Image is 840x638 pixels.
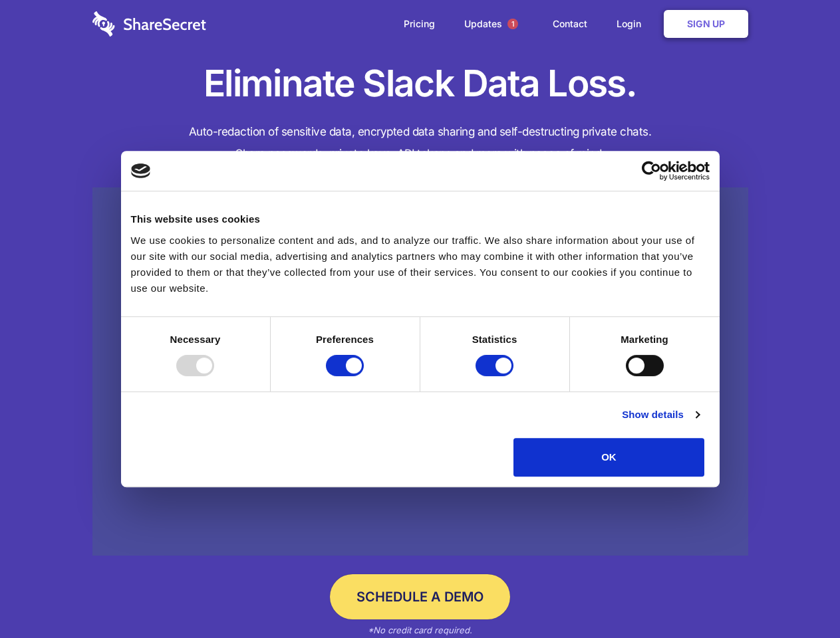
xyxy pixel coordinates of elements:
button: OK [513,438,704,477]
span: 1 [507,19,518,29]
a: Login [603,3,661,45]
h4: Auto-redaction of sensitive data, encrypted data sharing and self-destructing private chats. Shar... [92,121,748,165]
a: Schedule a Demo [330,574,510,619]
strong: Necessary [170,334,221,345]
img: logo-wordmark-white-trans-d4663122ce5f474addd5e946df7df03e33cb6a1c49d2221995e7729f52c070b2.svg [92,11,206,37]
strong: Statistics [472,334,517,345]
a: Pricing [390,3,448,45]
a: Wistia video thumbnail [92,187,748,556]
div: This website uses cookies [131,211,710,227]
em: *No credit card required. [368,625,472,635]
a: Sign Up [664,10,748,38]
a: Contact [539,3,601,45]
strong: Preferences [316,334,374,345]
img: logo [131,163,151,178]
h1: Eliminate Slack Data Loss. [92,60,748,108]
div: We use cookies to personalize content and ads, and to analyze our traffic. We also share informat... [131,233,710,296]
a: Usercentrics Cookiebot - opens in a new window [593,161,710,181]
a: Show details [622,407,699,423]
strong: Marketing [621,334,668,345]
